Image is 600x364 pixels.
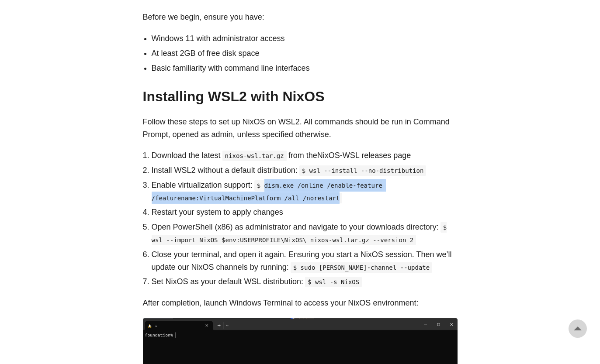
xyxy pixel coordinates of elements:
[152,62,458,75] li: Basic familiarity with command line interfaces
[143,11,458,24] p: Before we begin, ensure you have:
[291,262,433,273] code: $ sudo [PERSON_NAME]-channel --update
[305,277,362,287] code: $ wsl -s NixOS
[152,32,458,45] li: Windows 11 with administrator access
[152,221,458,246] p: Open PowerShell (x86) as administrator and navigate to your downloads directory:
[152,164,458,177] p: Install WSL2 without a default distribution:
[152,47,458,60] li: At least 2GB of free disk space
[143,116,458,141] p: Follow these steps to set up NixOS on WSL2. All commands should be run in Command Prompt, opened ...
[299,165,427,176] code: $ wsl --install --no-distribution
[152,179,458,204] p: Enable virtualization support:
[152,149,458,162] p: Download the latest from the
[152,248,458,274] p: Close your terminal, and open it again. Ensuring you start a NixOS session. Then we’ll update our...
[152,180,382,203] code: $ dism.exe /online /enable-feature /featurename:VirtualMachinePlatform /all /norestart
[152,275,458,288] p: Set NixOS as your default WSL distribution:
[222,151,287,161] code: nixos-wsl.tar.gz
[569,319,587,338] a: go to top
[317,151,411,160] a: NixOS-WSL releases page
[152,206,458,219] p: Restart your system to apply changes
[143,88,458,105] h2: Installing WSL2 with NixOS
[143,297,458,309] p: After completion, launch Windows Terminal to access your NixOS environment:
